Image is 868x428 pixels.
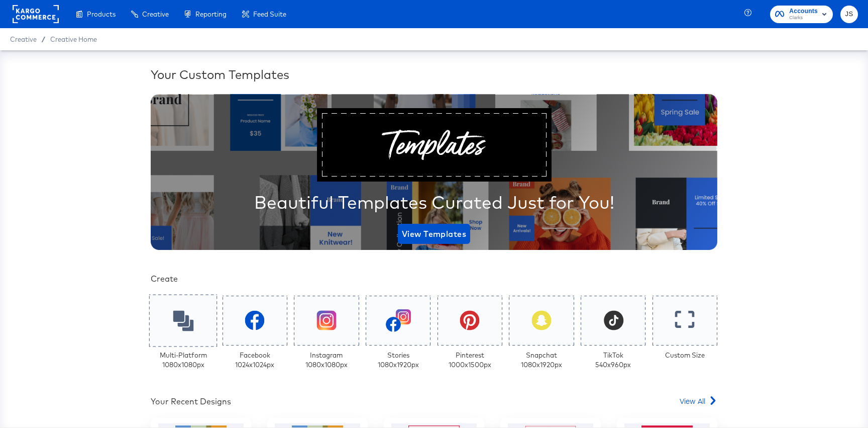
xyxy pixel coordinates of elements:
[680,396,717,410] a: View All
[595,351,631,369] div: TikTok 540 x 960 px
[521,351,562,369] div: Snapchat 1080 x 1920 px
[151,396,231,407] div: Your Recent Designs
[398,224,470,244] button: View Templates
[789,14,818,22] span: Clarks
[665,351,705,360] div: Custom Size
[37,35,50,43] span: /
[789,6,818,17] span: Accounts
[235,351,274,369] div: Facebook 1024 x 1024 px
[50,35,97,43] a: Creative Home
[253,10,286,18] span: Feed Suite
[402,227,466,241] span: View Templates
[87,10,116,18] span: Products
[449,351,491,369] div: Pinterest 1000 x 1500 px
[151,66,717,83] div: Your Custom Templates
[254,190,614,215] div: Beautiful Templates Curated Just for You!
[840,6,858,23] button: JS
[195,10,227,18] span: Reporting
[142,10,169,18] span: Creative
[305,351,348,369] div: Instagram 1080 x 1080 px
[151,273,717,285] div: Create
[770,6,833,23] button: AccountsClarks
[160,351,207,369] div: Multi-Platform 1080 x 1080 px
[378,351,419,369] div: Stories 1080 x 1920 px
[10,35,37,43] span: Creative
[844,9,854,20] span: JS
[680,396,705,406] span: View All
